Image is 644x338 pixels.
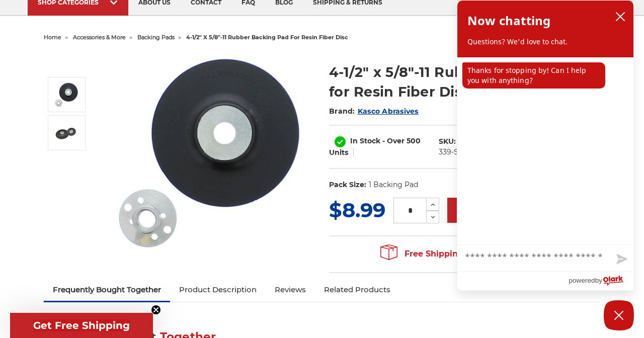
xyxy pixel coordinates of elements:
div: Get Free ShippingClose teaser [10,313,153,338]
a: Reviews [266,279,315,301]
dt: SKU: [439,136,456,147]
span: 500 [407,136,421,145]
a: backing pads [137,34,175,41]
dd: 339-ST-5 [439,147,469,157]
button: Send message [608,248,633,271]
a: Powered by Olark [569,272,633,290]
p: Questions? We'd love to chat. [467,37,623,47]
span: $8.99 [329,198,385,222]
a: home [44,34,61,41]
span: - Over [382,136,405,145]
span: Get Free Shipping [33,319,130,331]
button: close chatbox [612,9,628,24]
dd: 1 Backing Pad [369,180,418,190]
p: Thanks for stopping by! Can I help you with anything? [462,62,605,89]
img: 4-1/2" Resin Fiber Disc Backing Pad Flexible Rubber [54,82,79,107]
span: by [595,274,602,287]
dt: Pack Size: [329,180,366,190]
span: powered [569,274,595,287]
a: Related Products [315,279,399,301]
a: Product Description [170,279,266,301]
div: chat [457,57,633,244]
a: accessories & more [73,34,126,41]
span: Brand: [329,107,355,116]
button: Close Chatbox [604,300,634,330]
span: Units [329,148,348,157]
img: 4.5 Inch Rubber Resin Fibre Disc Back Pad [54,120,79,145]
img: 4-1/2" Resin Fiber Disc Backing Pad Flexible Rubber [109,52,310,253]
button: Close teaser [151,305,161,315]
span: Free Shipping on orders over $149 [380,244,548,264]
span: In Stock [350,136,380,145]
h2: Now chatting [467,11,550,31]
h1: 4-1/2" x 5/8"-11 Rubber Backing Pad for Resin Fiber Disc [329,62,600,102]
a: Kasco Abrasives [358,107,419,116]
a: Frequently Bought Together [44,279,170,301]
span: 4-1/2" x 5/8"-11 rubber backing pad for resin fiber disc [186,34,348,41]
